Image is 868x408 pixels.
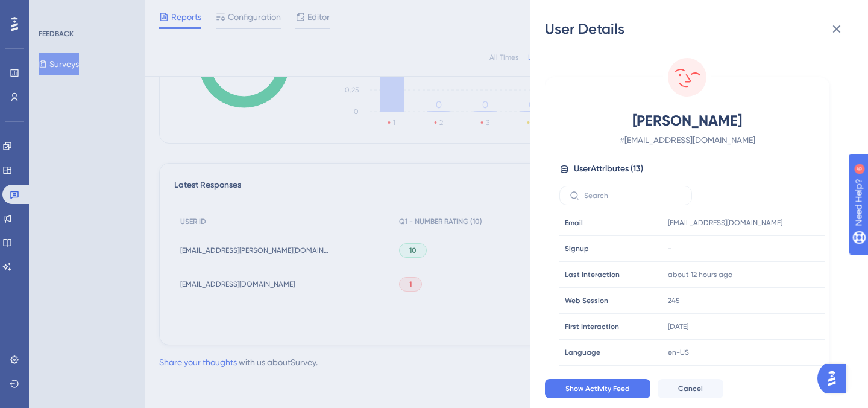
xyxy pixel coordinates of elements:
[545,19,854,39] div: User Details
[565,348,600,357] span: Language
[565,244,589,253] span: Signup
[28,3,75,18] span: Need Help?
[565,270,620,279] span: Last Interaction
[565,218,583,228] span: Email
[84,6,87,16] div: 6
[545,379,650,398] button: Show Activity Feed
[658,379,723,398] button: Cancel
[668,296,680,305] span: 245
[668,270,732,279] time: about 12 hours ago
[668,218,782,228] span: [EMAIL_ADDRESS][DOMAIN_NAME]
[565,384,630,394] span: Show Activity Feed
[581,133,793,147] span: # [EMAIL_ADDRESS][DOMAIN_NAME]
[668,322,688,331] time: [DATE]
[574,162,643,176] span: User Attributes ( 13 )
[817,360,854,397] iframe: UserGuiding AI Assistant Launcher
[678,384,703,394] span: Cancel
[668,244,671,253] span: -
[581,111,793,130] span: [PERSON_NAME]
[668,348,689,357] span: en-US
[584,191,682,200] input: Search
[565,322,619,331] span: First Interaction
[565,296,608,305] span: Web Session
